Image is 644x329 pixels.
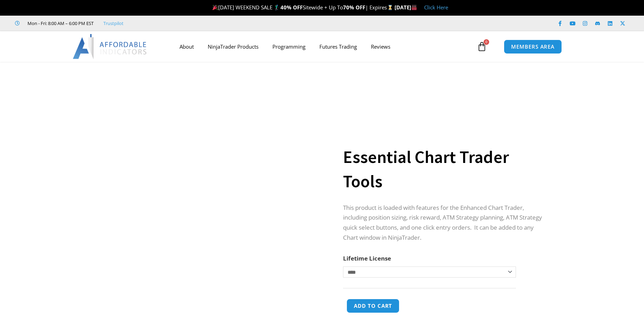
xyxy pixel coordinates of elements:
nav: Menu [173,39,475,55]
h1: Essential Chart Trader Tools [343,145,546,194]
span: MEMBERS AREA [511,44,555,49]
img: 🏭 [412,5,417,10]
span: [DATE] WEEKEND SALE 🏌️‍♂️ Sitewide + Up To | Expires [211,4,394,11]
strong: 40% OFF [280,4,303,11]
a: MEMBERS AREA [504,40,562,54]
button: Add to cart [347,299,399,313]
a: Reviews [364,39,397,55]
img: LogoAI | Affordable Indicators – NinjaTrader [73,34,148,59]
a: Programming [265,39,312,55]
a: Futures Trading [312,39,364,55]
strong: 70% OFF [343,4,365,11]
span: 0 [484,39,489,45]
span: Mon - Fri: 8:00 AM – 6:00 PM EST [26,19,94,27]
a: 0 [467,36,497,57]
label: Lifetime License [343,254,391,262]
img: 🎉 [213,5,218,10]
a: NinjaTrader Products [201,39,265,55]
a: Click Here [424,4,448,11]
a: About [173,39,201,55]
strong: [DATE] [395,4,417,11]
p: This product is loaded with features for the Enhanced Chart Trader, including position sizing, ri... [343,203,546,243]
a: Trustpilot [103,19,124,27]
img: ⌛ [388,5,393,10]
